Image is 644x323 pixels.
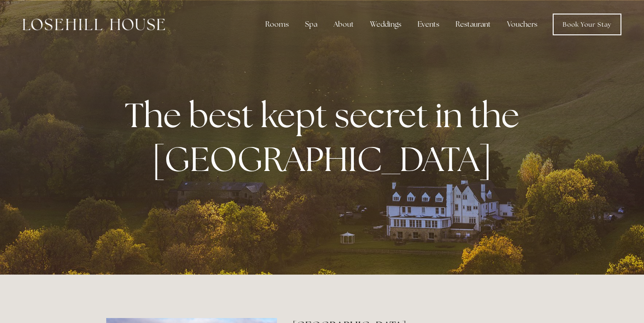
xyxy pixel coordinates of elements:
[23,19,165,30] img: Losehill House
[448,15,498,33] div: Restaurant
[298,15,324,33] div: Spa
[410,15,447,33] div: Events
[326,15,361,33] div: About
[500,15,545,33] a: Vouchers
[553,14,621,35] a: Book Your Stay
[258,15,296,33] div: Rooms
[125,93,526,181] strong: The best kept secret in the [GEOGRAPHIC_DATA]
[363,15,409,33] div: Weddings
